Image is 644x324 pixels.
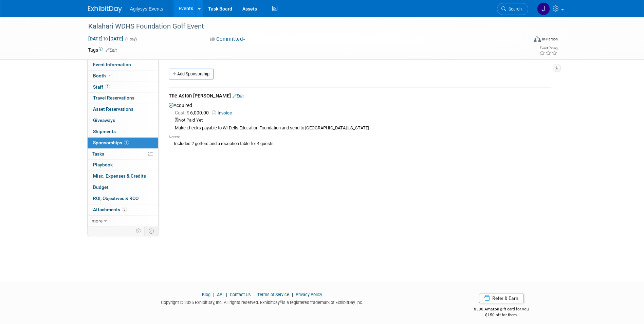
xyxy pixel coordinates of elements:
[88,193,158,204] a: ROI, Objectives & ROO
[488,35,558,46] div: Event Format
[93,184,108,190] span: Budget
[169,140,551,147] div: Includes 2 golfers and a reception table for 4 guests
[86,20,518,33] div: Kalahari WDHS Foundation Golf Event
[88,149,158,160] a: Tasks
[224,292,229,297] span: |
[497,3,528,15] a: Search
[211,292,216,297] span: |
[88,138,158,148] a: Sponsorships1
[93,129,116,134] span: Shipments
[169,134,551,140] div: Notes:
[125,37,137,41] span: (1 day)
[133,227,145,235] td: Personalize Event Tab Strip
[208,36,248,43] button: Committed
[534,36,541,42] img: Format-Inperson.png
[539,47,557,50] div: Event Rating
[175,110,190,115] span: Cost: $
[88,71,158,82] a: Booth
[93,173,146,179] span: Misc. Expenses & Credits
[106,48,117,53] a: Edit
[257,292,289,297] a: Terms of Service
[144,227,158,235] td: Toggle Event Tabs
[537,2,550,15] img: Jennifer Bridell
[169,92,551,101] div: The Aston [PERSON_NAME]
[93,162,113,167] span: Playbook
[169,69,214,79] a: Add Sponsorship
[296,292,322,297] a: Privacy Policy
[213,110,235,115] a: Invoice
[124,140,129,145] span: 1
[88,59,158,70] a: Event Information
[447,312,556,318] div: $150 off for them.
[88,47,117,53] td: Tags
[109,74,112,77] i: Booth reservation complete
[202,292,210,297] a: Blog
[93,196,139,201] span: ROI, Objectives & ROO
[93,140,129,145] span: Sponsorships
[93,106,133,112] span: Asset Reservations
[252,292,256,297] span: |
[280,300,282,303] sup: ®
[175,110,211,115] span: 6,000.00
[93,73,114,78] span: Booth
[88,216,158,227] a: more
[217,292,223,297] a: API
[88,36,124,42] span: [DATE] [DATE]
[93,207,127,212] span: Attachments
[105,84,110,89] span: 2
[447,302,556,318] div: $500 Amazon gift card for you,
[88,104,158,115] a: Asset Reservations
[88,171,158,182] a: Misc. Expenses & Credits
[122,207,127,212] span: 3
[175,125,551,131] div: Make checks payable to WI Dells Education Foundation and send to [GEOGRAPHIC_DATA][US_STATE]
[88,126,158,137] a: Shipments
[88,160,158,170] a: Playbook
[88,204,158,215] a: Attachments3
[479,293,524,303] a: Refer & Earn
[542,37,558,42] div: In-Person
[92,218,103,223] span: more
[93,118,115,123] span: Giveaways
[88,6,122,13] img: ExhibitDay
[506,6,522,12] span: Search
[92,151,104,157] span: Tasks
[88,82,158,93] a: Staff2
[93,95,134,101] span: Travel Reservations
[88,93,158,104] a: Travel Reservations
[88,115,158,126] a: Giveaways
[93,62,131,67] span: Event Information
[93,84,110,90] span: Staff
[290,292,295,297] span: |
[130,6,163,12] span: Agilysys Events
[230,292,251,297] a: Contact Us
[88,298,437,306] div: Copyright © 2025 ExhibitDay, Inc. All rights reserved. ExhibitDay is a registered trademark of Ex...
[233,93,244,98] a: Edit
[169,101,551,149] div: Acquired
[88,182,158,193] a: Budget
[175,117,551,124] div: Not Paid Yet
[103,36,109,41] span: to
